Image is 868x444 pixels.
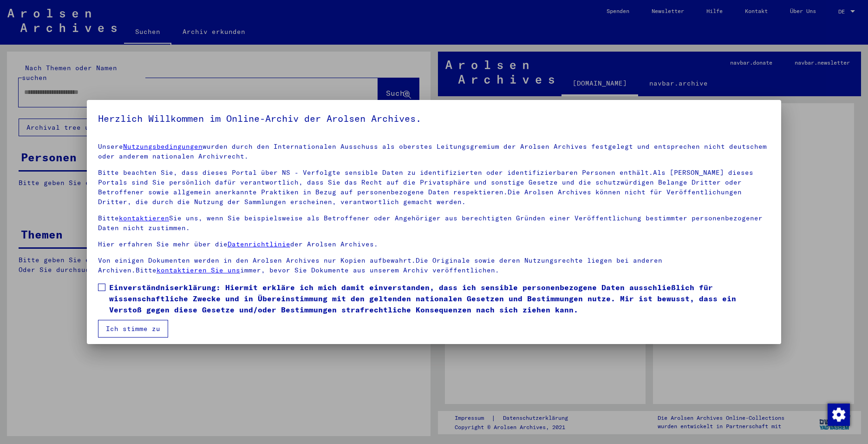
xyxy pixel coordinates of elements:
[98,168,770,207] p: Bitte beachten Sie, dass dieses Portal über NS - Verfolgte sensible Daten zu identifizierten oder...
[98,111,770,126] h5: Herzlich Willkommen im Online-Archiv der Arolsen Archives.
[98,142,770,161] p: Unsere wurden durch den Internationalen Ausschuss als oberstes Leitungsgremium der Arolsen Archiv...
[157,266,240,274] a: kontaktieren Sie uns
[119,214,169,222] a: kontaktieren
[98,239,770,249] p: Hier erfahren Sie mehr über die der Arolsen Archives.
[98,213,770,233] p: Bitte Sie uns, wenn Sie beispielsweise als Betroffener oder Angehöriger aus berechtigten Gründen ...
[828,404,850,426] img: Zustimmung ändern
[98,256,770,275] p: Von einigen Dokumenten werden in den Arolsen Archives nur Kopien aufbewahrt.Die Originale sowie d...
[98,320,168,338] button: Ich stimme zu
[123,142,202,151] a: Nutzungsbedingungen
[228,240,290,248] a: Datenrichtlinie
[109,282,770,315] span: Einverständniserklärung: Hiermit erkläre ich mich damit einverstanden, dass ich sensible personen...
[827,403,849,425] div: Zustimmung ändern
